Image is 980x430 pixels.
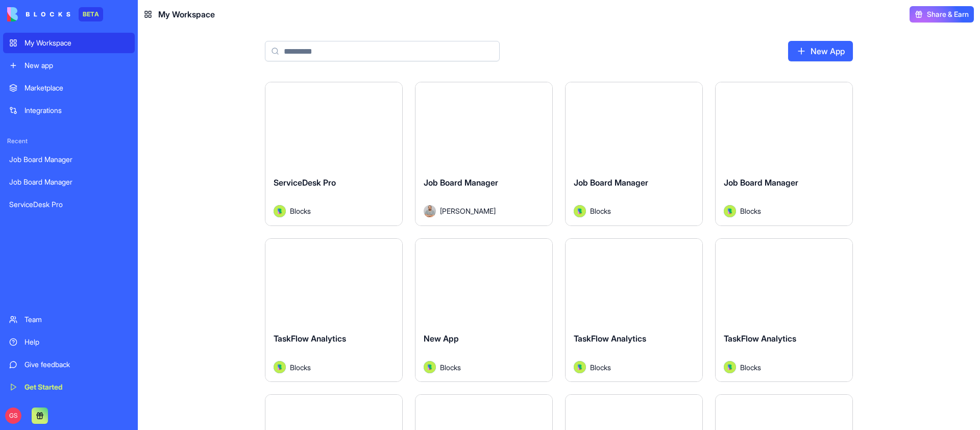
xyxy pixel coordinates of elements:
[565,238,703,382] a: TaskFlow AnalyticsAvatarBlocks
[415,238,553,382] a: New AppAvatarBlocks
[3,55,135,76] a: New app
[574,361,586,373] img: Avatar
[590,362,611,373] span: Blocks
[79,7,103,21] div: BETA
[290,206,311,216] span: Blocks
[274,205,286,217] img: Avatar
[24,314,129,325] div: Team
[424,361,436,373] img: Avatar
[290,362,311,373] span: Blocks
[3,172,135,192] a: Job Board Manager
[3,100,135,121] a: Integrations
[7,7,103,21] a: BETA
[724,333,796,344] span: TaskFlow Analytics
[424,205,436,217] img: Avatar
[590,206,611,216] span: Blocks
[7,7,70,21] img: logo
[265,82,403,226] a: ServiceDesk ProAvatarBlocks
[424,177,498,188] span: Job Board Manager
[158,8,215,20] span: My Workspace
[265,238,403,382] a: TaskFlow AnalyticsAvatarBlocks
[3,137,135,145] span: Recent
[574,333,646,344] span: TaskFlow Analytics
[3,309,135,330] a: Team
[5,408,21,424] span: GS
[574,177,648,188] span: Job Board Manager
[788,41,853,61] a: New App
[3,78,135,98] a: Marketplace
[715,82,853,226] a: Job Board ManagerAvatarBlocks
[274,177,336,188] span: ServiceDesk Pro
[24,337,129,347] div: Help
[927,9,969,19] span: Share & Earn
[24,105,129,116] div: Integrations
[274,333,346,344] span: TaskFlow Analytics
[740,362,761,373] span: Blocks
[574,205,586,217] img: Avatar
[24,382,129,392] div: Get Started
[724,205,736,217] img: Avatar
[274,361,286,373] img: Avatar
[9,154,129,165] div: Job Board Manager
[440,206,496,216] span: [PERSON_NAME]
[724,177,798,188] span: Job Board Manager
[24,359,129,370] div: Give feedback
[715,238,853,382] a: TaskFlow AnalyticsAvatarBlocks
[24,60,129,71] div: New app
[415,82,553,226] a: Job Board ManagerAvatar[PERSON_NAME]
[740,206,761,216] span: Blocks
[24,83,129,93] div: Marketplace
[3,33,135,53] a: My Workspace
[565,82,703,226] a: Job Board ManagerAvatarBlocks
[440,362,461,373] span: Blocks
[424,333,459,344] span: New App
[9,199,129,210] div: ServiceDesk Pro
[3,149,135,170] a: Job Board Manager
[3,377,135,397] a: Get Started
[910,6,974,22] button: Share & Earn
[9,177,129,187] div: Job Board Manager
[724,361,736,373] img: Avatar
[3,332,135,352] a: Help
[3,194,135,215] a: ServiceDesk Pro
[3,354,135,375] a: Give feedback
[24,38,129,48] div: My Workspace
